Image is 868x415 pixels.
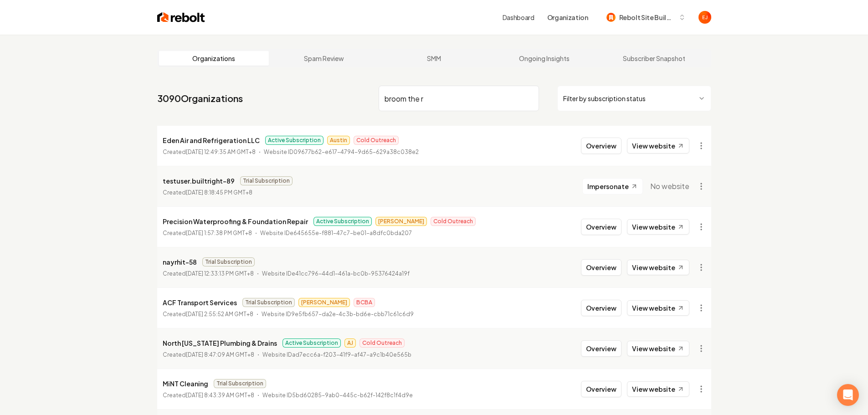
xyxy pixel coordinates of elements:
[606,13,616,22] img: Rebolt Site Builder
[431,217,476,226] span: Cold Outreach
[264,148,419,157] p: Website ID 09677b62-e617-4794-9d65-629a38c038e2
[262,269,410,278] p: Website ID e41cc796-44d1-461a-bc0b-95376424a19f
[627,381,689,397] a: View website
[163,135,260,146] p: Eden Air and Refrigeration LLC
[163,297,237,308] p: ACF Transport Services
[837,384,859,406] div: Open Intercom Messenger
[163,269,254,278] p: Created
[163,188,252,197] p: Created
[581,138,621,154] button: Overview
[163,148,256,157] p: Created
[262,391,413,400] p: Website ID 5bd60285-9ab0-445c-b62f-142f8c1f4d9e
[627,260,689,275] a: View website
[163,391,254,400] p: Created
[360,338,405,348] span: Cold Outreach
[186,230,252,236] time: [DATE] 1:57:38 PM GMT+8
[581,340,621,357] button: Overview
[619,13,675,22] span: Rebolt Site Builder
[186,351,254,358] time: [DATE] 8:47:09 AM GMT+8
[163,216,308,227] p: Precision Waterproofing & Foundation Repair
[163,229,252,238] p: Created
[186,270,254,277] time: [DATE] 12:33:13 PM GMT+8
[163,310,253,319] p: Created
[699,11,711,24] img: Eduard Joers
[581,300,621,316] button: Overview
[262,310,414,319] p: Website ID 9e5fb657-da2e-4c3b-bd6e-cbb71c61c6d9
[327,136,350,145] span: Austin
[542,9,594,26] button: Organization
[282,338,341,348] span: Active Subscription
[186,149,256,155] time: [DATE] 12:49:35 AM GMT+8
[269,51,379,66] a: Spam Review
[163,338,277,348] p: North [US_STATE] Plumbing & Drains
[699,11,711,24] button: Open user button
[240,176,293,185] span: Trial Subscription
[375,217,427,226] span: [PERSON_NAME]
[298,298,350,307] span: [PERSON_NAME]
[163,350,254,359] p: Created
[157,92,243,105] a: 3090Organizations
[186,189,252,196] time: [DATE] 8:18:45 PM GMT+8
[260,229,412,238] p: Website ID e645655e-f881-47c7-be01-a8dfc0bda207
[262,350,411,359] p: Website ID ad7ecc6a-f203-41f9-af47-a9c1b40e565b
[581,219,621,235] button: Overview
[265,136,324,145] span: Active Subscription
[163,256,197,267] p: nayrhit-58
[313,217,372,226] span: Active Subscription
[186,392,254,399] time: [DATE] 8:43:39 AM GMT+8
[163,175,235,186] p: testuser.builtright-89
[214,379,266,388] span: Trial Subscription
[163,378,208,389] p: MiNT Cleaning
[650,181,689,192] span: No website
[344,338,356,348] span: AJ
[379,51,489,66] a: SMM
[627,341,689,356] a: View website
[627,138,689,154] a: View website
[581,381,621,397] button: Overview
[587,182,629,191] span: Impersonate
[159,51,269,66] a: Organizations
[157,11,205,24] img: Rebolt Logo
[379,86,539,111] input: Search by name or ID
[581,259,621,276] button: Overview
[627,219,689,235] a: View website
[627,300,689,316] a: View website
[202,257,255,266] span: Trial Subscription
[489,51,599,66] a: Ongoing Insights
[186,311,253,318] time: [DATE] 2:55:52 AM GMT+8
[242,298,295,307] span: Trial Subscription
[599,51,709,66] a: Subscriber Snapshot
[354,298,375,307] span: BCBA
[354,136,399,145] span: Cold Outreach
[503,13,534,22] a: Dashboard
[582,178,643,195] button: Impersonate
